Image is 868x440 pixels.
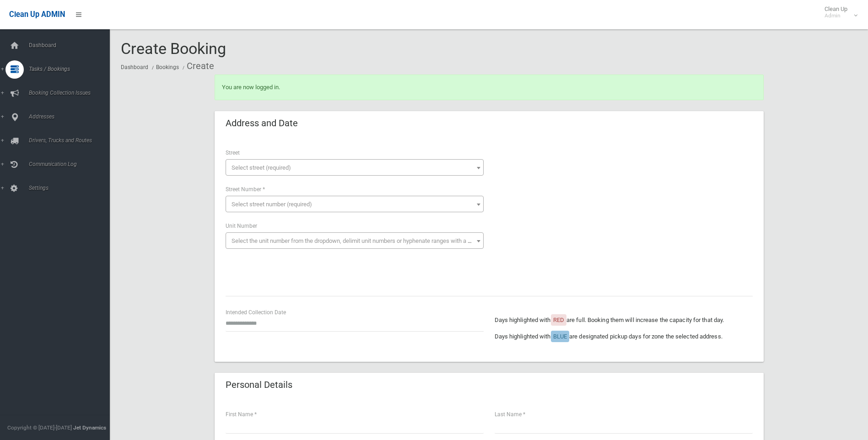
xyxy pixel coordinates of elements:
span: Drivers, Trucks and Routes [26,137,117,144]
span: RED [553,317,564,323]
strong: Jet Dynamics [73,424,106,431]
li: Create [180,58,214,75]
span: Communication Log [26,161,117,167]
span: Booking Collection Issues [26,90,117,96]
span: Dashboard [26,42,117,48]
span: Clean Up [820,5,857,19]
span: BLUE [553,333,567,340]
a: Dashboard [121,64,148,70]
header: Address and Date [215,114,309,132]
span: Copyright © [DATE]-[DATE] [7,424,72,431]
small: Admin [825,12,847,19]
span: Select street number (required) [232,201,312,208]
span: Clean Up ADMIN [9,10,65,19]
span: Create Booking [121,39,226,58]
a: Bookings [156,64,179,70]
p: Days highlighted with are designated pickup days for zone the selected address. [495,331,753,342]
span: Select street (required) [232,164,291,171]
span: Settings [26,185,117,191]
p: Days highlighted with are full. Booking them will increase the capacity for that day. [495,315,753,326]
span: Addresses [26,113,117,120]
span: Tasks / Bookings [26,66,117,72]
span: Select the unit number from the dropdown, delimit unit numbers or hyphenate ranges with a comma [232,237,487,244]
div: You are now logged in. [215,75,764,100]
header: Personal Details [215,376,303,394]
